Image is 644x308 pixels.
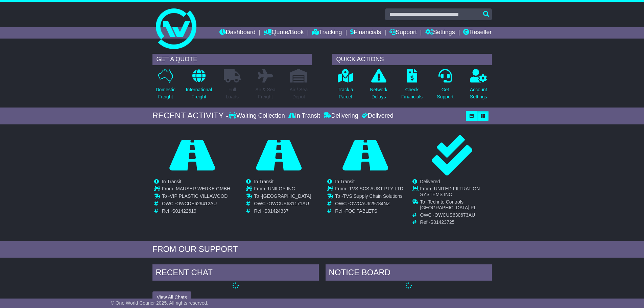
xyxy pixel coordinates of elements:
span: VIP PLASTIC VILLAWOOD [170,193,228,199]
a: Tracking [312,27,342,39]
span: MAUSER WERKE GMBH [176,186,230,191]
span: In Transit [254,179,273,184]
p: Check Financials [401,86,423,100]
a: Track aParcel [337,69,354,104]
td: Ref - [420,219,492,225]
span: OWCUS631171AU [268,201,309,206]
span: Delivered [420,179,440,184]
div: RECENT CHAT [152,264,319,283]
a: Reseller [463,27,492,39]
p: Air / Sea Depot [290,86,308,100]
p: Full Loads [224,86,241,100]
div: Waiting Collection [229,112,286,120]
span: S01423725 [430,219,455,225]
td: Ref - [162,208,230,214]
td: Ref - [335,208,403,214]
div: NOTICE BOARD [326,264,492,283]
span: OWCUS630673AU [434,212,475,218]
p: International Freight [186,86,212,100]
p: Account Settings [470,86,487,100]
a: GetSupport [436,69,454,104]
span: In Transit [335,179,355,184]
td: To - [254,193,311,201]
a: Dashboard [219,27,256,39]
span: OWCAU629784NZ [350,201,390,206]
span: S01424337 [264,208,289,214]
a: Settings [425,27,455,39]
span: FOC TABLETS [345,208,377,214]
div: RECENT ACTIVITY - [152,111,229,121]
td: Ref - [254,208,311,214]
p: Get Support [437,86,453,100]
a: NetworkDelays [369,69,387,104]
td: From - [254,186,311,193]
a: Financials [350,27,381,39]
a: DomesticFreight [155,69,175,104]
div: QUICK ACTIONS [332,54,492,65]
a: Quote/Book [264,27,304,39]
p: Network Delays [370,86,387,100]
span: TVS SCS AUST PTY LTD [349,186,403,191]
div: Delivered [360,112,393,120]
a: CheckFinancials [401,69,423,104]
span: In Transit [162,179,182,184]
p: Air & Sea Freight [256,86,276,100]
a: Support [389,27,417,39]
span: [GEOGRAPHIC_DATA] [262,193,311,199]
button: View All Chats [152,291,191,303]
td: To - [335,193,403,201]
div: Delivering [322,112,360,120]
td: OWC - [420,212,492,220]
td: OWC - [335,201,403,208]
p: Track a Parcel [338,86,353,100]
span: OWCDE629412AU [176,201,217,206]
span: UNITED FILTRATION SYSTEMS INC [420,186,480,197]
span: S01422619 [172,208,196,214]
div: In Transit [287,112,322,120]
div: GET A QUOTE [152,54,312,65]
span: © One World Courier 2025. All rights reserved. [111,300,209,306]
p: Domestic Freight [156,86,175,100]
td: OWC - [162,201,230,208]
div: FROM OUR SUPPORT [152,244,492,254]
span: UNILOY INC [268,186,295,191]
span: Techrite Controls [GEOGRAPHIC_DATA] PL [420,199,477,210]
td: OWC - [254,201,311,208]
td: From - [335,186,403,193]
td: To - [420,199,492,212]
a: InternationalFreight [186,69,212,104]
td: From - [162,186,230,193]
span: TVS Supply Chain Solutions [343,193,403,199]
td: To - [162,193,230,201]
td: From - [420,186,492,199]
a: AccountSettings [470,69,487,104]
